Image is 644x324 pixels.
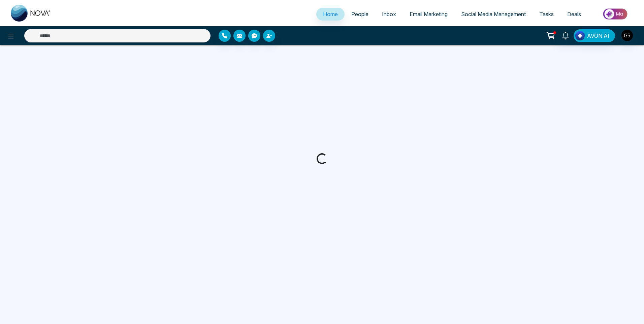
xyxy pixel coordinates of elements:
[454,8,533,21] a: Social Media Management
[587,32,609,40] span: AVON AI
[533,8,560,21] a: Tasks
[345,8,375,21] a: People
[574,29,615,42] button: AVON AI
[539,11,554,18] span: Tasks
[461,11,526,18] span: Social Media Management
[382,11,396,18] span: Inbox
[375,8,403,21] a: Inbox
[575,31,585,40] img: Lead Flow
[410,11,448,18] span: Email Marketing
[323,11,338,18] span: Home
[11,5,51,22] img: Nova CRM Logo
[591,6,640,22] img: Market-place.gif
[621,30,633,41] img: User Avatar
[560,8,588,21] a: Deals
[403,8,454,21] a: Email Marketing
[351,11,368,18] span: People
[316,8,345,21] a: Home
[567,11,581,18] span: Deals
